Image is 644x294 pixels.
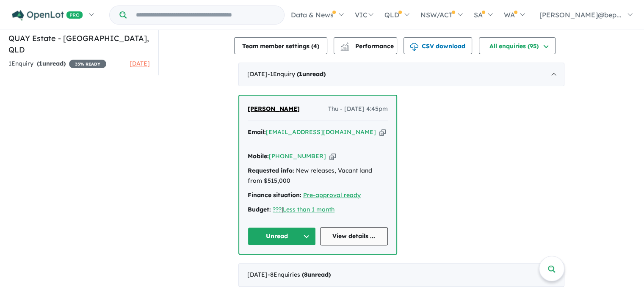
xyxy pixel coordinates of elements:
[268,271,331,278] span: - 8 Enquir ies
[269,152,326,160] a: [PHONE_NUMBER]
[12,10,83,21] img: Openlot PRO Logo White
[248,206,271,213] strong: Budget:
[248,166,388,186] div: New releases, Vacant land from $515,000
[268,70,326,78] span: - 1 Enquir y
[248,205,388,215] div: |
[479,37,556,54] button: All enquiries (95)
[234,37,327,54] button: Team member settings (4)
[404,37,472,54] button: CSV download
[299,70,302,78] span: 1
[130,60,150,67] span: [DATE]
[340,45,349,51] img: bar-chart.svg
[329,152,336,161] button: Copy
[320,227,388,245] a: View details ...
[248,152,269,160] strong: Mobile:
[248,227,316,245] button: Unread
[313,42,317,50] span: 4
[539,11,622,19] span: [PERSON_NAME]@bep...
[37,60,66,67] strong: ( unread)
[39,60,42,67] span: 1
[302,271,331,278] strong: ( unread)
[273,206,282,213] a: ???
[69,60,106,68] span: 35 % READY
[304,271,307,278] span: 8
[283,206,334,213] a: Less than 1 month
[248,128,266,136] strong: Email:
[342,42,394,50] span: Performance
[8,59,106,69] div: 1 Enquir y
[303,191,361,199] a: Pre-approval ready
[248,167,294,174] strong: Requested info:
[128,6,282,24] input: Try estate name, suburb, builder or developer
[334,37,397,54] button: Performance
[341,42,348,47] img: line-chart.svg
[238,263,564,287] div: [DATE]
[328,104,388,114] span: Thu - [DATE] 4:45pm
[266,128,376,136] a: [EMAIL_ADDRESS][DOMAIN_NAME]
[8,33,150,55] h5: QUAY Estate - [GEOGRAPHIC_DATA] , QLD
[238,63,564,86] div: [DATE]
[379,128,386,137] button: Copy
[248,191,301,199] strong: Finance situation:
[410,43,418,51] img: download icon
[248,105,300,113] span: [PERSON_NAME]
[297,70,326,78] strong: ( unread)
[248,104,300,114] a: [PERSON_NAME]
